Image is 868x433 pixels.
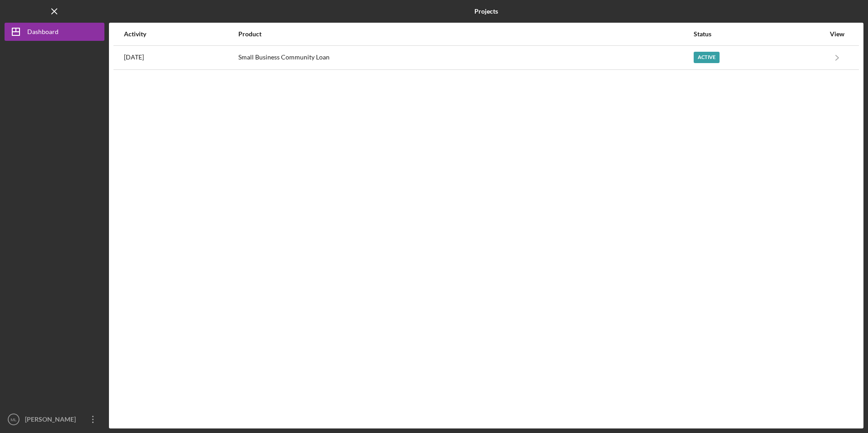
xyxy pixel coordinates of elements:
[23,410,82,431] div: [PERSON_NAME]
[694,52,720,63] div: Active
[124,54,144,61] time: 2025-09-04 16:49
[10,417,17,422] text: ML
[694,30,825,38] div: Status
[826,30,848,38] div: View
[5,23,104,41] button: Dashboard
[124,30,237,38] div: Activity
[238,30,693,38] div: Product
[27,23,59,43] div: Dashboard
[5,410,104,428] button: ML[PERSON_NAME]
[238,46,693,69] div: Small Business Community Loan
[474,8,498,15] b: Projects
